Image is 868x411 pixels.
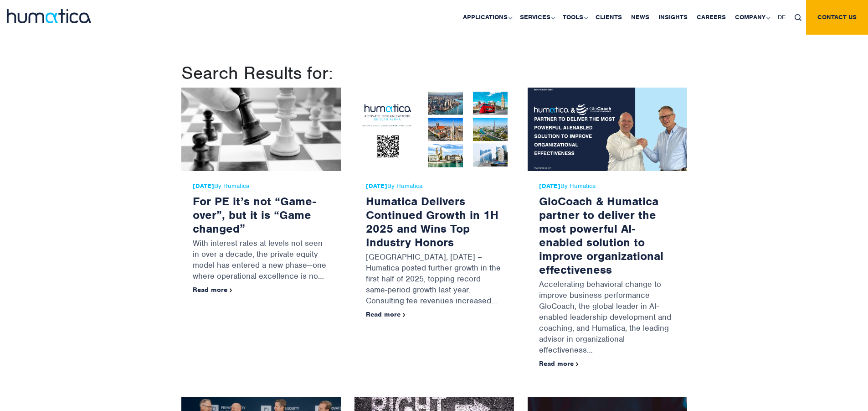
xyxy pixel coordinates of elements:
[7,9,91,23] img: logo
[193,182,329,190] span: By Humatica
[778,13,786,21] span: DE
[366,249,503,311] p: [GEOGRAPHIC_DATA], [DATE] – Humatica posted further growth in the first half of 2025, topping rec...
[181,62,687,84] h1: Search Results for:
[193,235,329,286] p: With interest rates at levels not seen in over a decade, the private equity model has entered a n...
[181,88,341,171] img: For PE it’s not “Game-over”, but it is “Game changed”
[354,88,514,171] img: Humatica Delivers Continued Growth in 1H 2025 and Wins Top Industry Honors
[193,286,232,294] a: Read more
[539,194,663,277] a: GloCoach & Humatica partner to deliver the most powerful AI-enabled solution to improve organizat...
[539,276,676,360] p: Accelerating behavioral change to improve business performance GloCoach, the global leader in AI-...
[403,313,406,317] img: arrowicon
[193,194,316,236] a: For PE it’s not “Game-over”, but it is “Game changed”
[539,182,560,190] strong: [DATE]
[539,182,676,190] span: By Humatica
[795,14,801,21] img: search_icon
[366,182,387,190] strong: [DATE]
[193,182,214,190] strong: [DATE]
[366,194,498,250] a: Humatica Delivers Continued Growth in 1H 2025 and Wins Top Industry Honors
[576,362,579,366] img: arrowicon
[366,182,503,190] span: By Humatica
[230,288,232,292] img: arrowicon
[528,88,687,171] img: GloCoach & Humatica partner to deliver the most powerful AI-enabled solution to improve organizat...
[366,310,406,318] a: Read more
[539,359,579,368] a: Read more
